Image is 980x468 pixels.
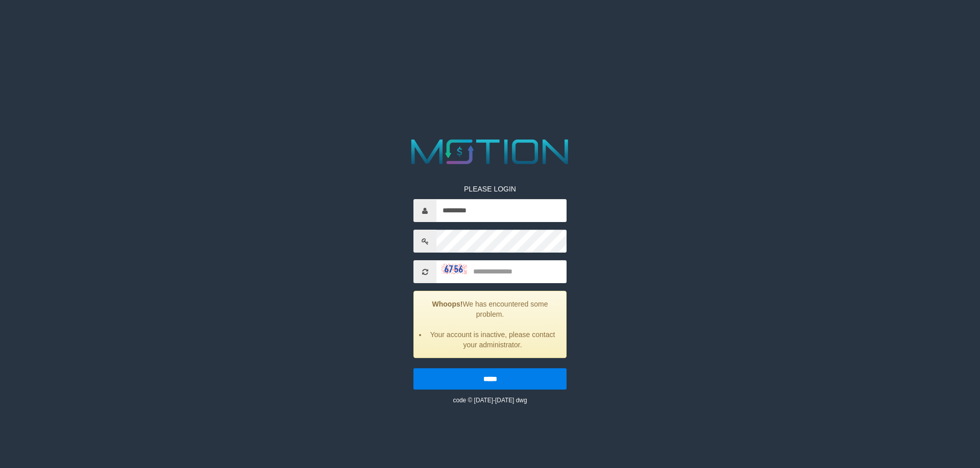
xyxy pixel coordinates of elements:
[413,291,567,358] div: We has encountered some problem.
[427,329,558,350] li: Your account is inactive, please contact your administrator.
[432,300,463,308] strong: Whoops!
[453,397,527,404] small: code © [DATE]-[DATE] dwg
[413,184,567,194] p: PLEASE LOGIN
[442,264,467,274] img: captcha
[404,135,576,169] img: MOTION_logo.png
